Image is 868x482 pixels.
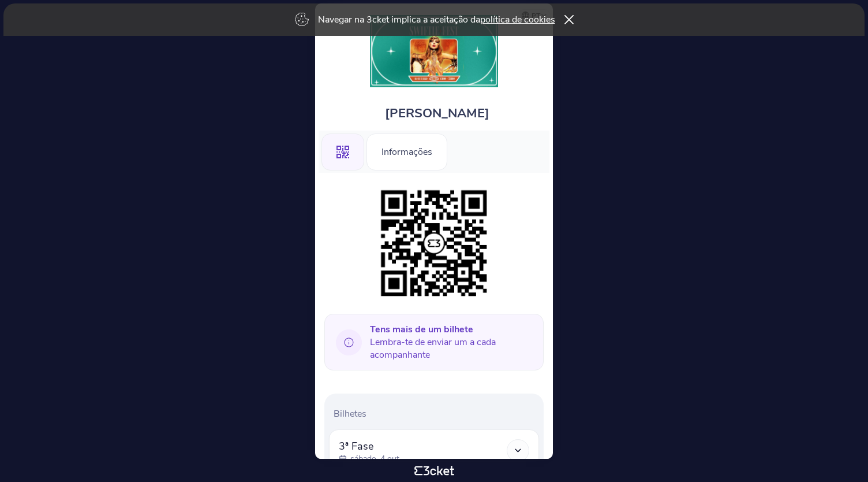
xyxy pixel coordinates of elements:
[366,144,447,157] a: Informações
[480,13,555,26] a: política de cookies
[334,407,539,420] p: Bilhetes
[318,13,555,26] p: Navegar na 3cket implica a aceitação da
[385,105,489,122] span: [PERSON_NAME]
[339,439,399,453] span: 3ª Fase
[370,323,534,361] span: Lembra-te de enviar um a cada acompanhante
[370,15,498,87] img: Swiftie Fest Listening Party: The Life of a Showgirl
[350,453,399,465] p: sábado, 4 out
[366,134,447,170] div: Informações
[375,184,493,302] img: ea6bd8a4ef59461ea30dc9e4ebffbc2d.png
[370,323,473,336] b: Tens mais de um bilhete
